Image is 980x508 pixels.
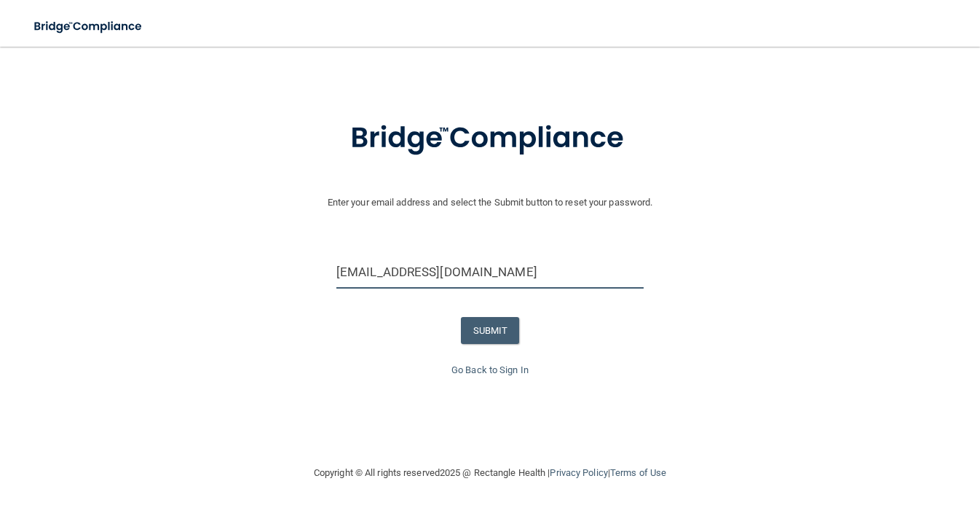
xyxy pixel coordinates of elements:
input: Email [336,256,644,289]
a: Terms of Use [610,467,666,478]
div: Copyright © All rights reserved 2025 @ Rectangle Health | | [224,450,756,496]
a: Go Back to Sign In [451,364,529,375]
a: Privacy Policy [550,467,607,478]
img: bridge_compliance_login_screen.278c3ca4.svg [320,101,660,176]
iframe: Drift Widget Chat Controller [907,407,963,463]
img: bridge_compliance_login_screen.278c3ca4.svg [22,12,156,42]
button: SUBMIT [461,317,520,344]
